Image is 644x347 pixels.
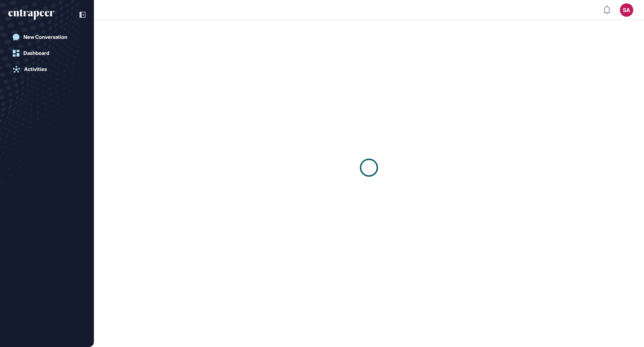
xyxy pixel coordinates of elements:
div: Activities [24,66,47,72]
a: Activities [8,63,86,76]
a: New Conversation [8,30,86,44]
div: entrapeer-logo [8,9,54,20]
div: Dashboard [23,50,49,56]
div: New Conversation [23,34,67,40]
button: SA [620,3,633,17]
a: Dashboard [8,47,86,60]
